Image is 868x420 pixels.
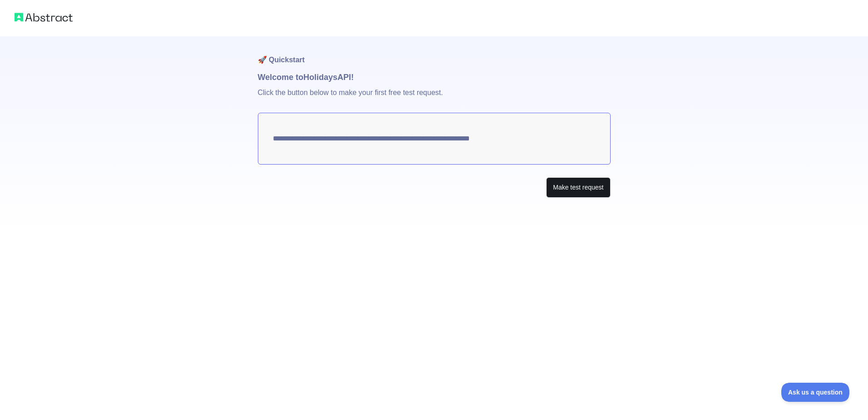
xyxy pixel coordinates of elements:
iframe: Toggle Customer Support [781,383,850,402]
button: Make test request [546,177,610,198]
img: Abstract logo [15,11,73,24]
h1: 🚀 Quickstart [258,36,611,71]
p: Click the button below to make your first free test request. [258,84,611,113]
h1: Welcome to Holidays API! [258,71,611,84]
